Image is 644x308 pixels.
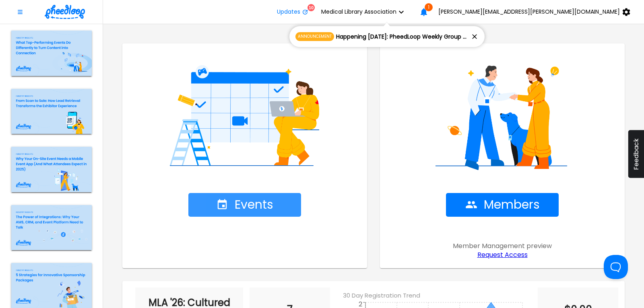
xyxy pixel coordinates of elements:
[11,31,92,76] img: blogimage
[132,53,357,174] img: Home Events
[11,205,92,251] img: blogimage
[477,251,528,259] a: Request Access
[390,53,615,174] img: Home Members
[465,198,540,212] span: Members
[45,5,85,19] img: logo
[308,4,315,11] div: 10
[295,32,334,41] span: Announcement
[11,147,92,192] img: blogimage
[321,8,396,15] span: Medical Library Association
[446,193,559,217] button: Members
[343,291,544,300] h6: 30 Day Registration Trend
[604,255,628,279] iframe: Toggle Customer Support
[336,32,469,41] span: Happening [DATE]: PheedLoop Weekly Group Onboarding – Event Creation & Basic Event Settings
[632,138,640,170] span: Feedback
[277,8,300,15] span: Updates
[453,242,552,250] span: Member Management preview
[425,3,433,11] span: 1
[216,198,273,212] span: Events
[188,193,301,217] button: Events
[416,4,432,20] button: 1
[11,89,92,134] img: blogimage
[315,4,416,20] button: Medical Library Association
[438,8,620,15] span: [PERSON_NAME][EMAIL_ADDRESS][PERSON_NAME][DOMAIN_NAME]
[270,4,315,20] button: Updates10
[432,4,641,20] button: [PERSON_NAME][EMAIL_ADDRESS][PERSON_NAME][DOMAIN_NAME]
